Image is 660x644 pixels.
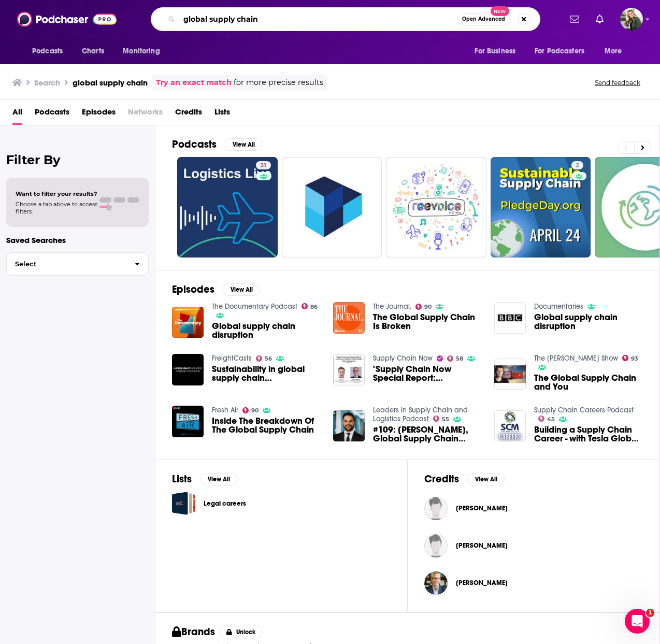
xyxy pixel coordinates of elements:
p: Saved Searches [6,235,149,245]
span: Open Advanced [462,17,505,22]
a: #109: Andreu Marco, Global Supply Chain Executive [373,425,482,443]
span: 45 [547,417,555,422]
a: Global supply chain disruption [212,322,321,339]
a: PodcastsView All [172,138,262,151]
a: Bill Hurles [456,504,508,512]
a: Show notifications dropdown [592,10,608,28]
img: "Supply Chain Now Special Report: Coronavirus Update & Global Supply Chain Implications" [333,354,365,385]
a: The Global Supply Chain Is Broken [333,302,365,334]
a: André Teixeira [456,541,508,550]
span: 2 [576,161,579,171]
span: 1 [646,609,654,617]
img: Global supply chain disruption [494,302,526,334]
a: Building a Supply Chain Career - with Tesla Global Supply Chain Manager, Michael Meeth [534,425,643,443]
a: "Supply Chain Now Special Report: Coronavirus Update & Global Supply Chain Implications" [373,365,482,382]
img: The Global Supply Chain and You [494,359,526,390]
a: Global supply chain disruption [534,313,643,331]
a: The Journal. [373,302,411,311]
img: Robert Sroufe [424,571,448,595]
span: Logged in as julepmarketing [620,8,643,31]
button: open menu [597,41,635,61]
button: open menu [25,41,76,61]
h2: Brands [172,625,215,638]
a: Fresh Air [212,406,238,414]
a: The Global Supply Chain Is Broken [373,313,482,331]
a: CreditsView All [424,473,505,485]
a: All [12,104,22,125]
span: "Supply Chain Now Special Report: [MEDICAL_DATA] Update & Global Supply Chain Implications" [373,365,482,382]
h2: Lists [172,473,192,485]
a: 45 [538,416,555,422]
h2: Filter By [6,152,149,167]
a: Show notifications dropdown [566,10,583,28]
a: 31 [256,161,271,169]
a: Legal careers [172,492,195,515]
a: 2 [571,161,583,169]
button: View All [225,138,262,151]
button: Show profile menu [620,8,643,31]
img: Global supply chain disruption [172,307,204,338]
span: 90 [424,305,432,309]
button: open menu [467,41,528,61]
a: 55 [433,416,450,422]
button: Send feedback [592,78,643,87]
span: Select [7,261,126,267]
span: Charts [82,44,104,59]
a: 90 [242,407,259,413]
span: [PERSON_NAME] [456,579,508,587]
span: 86 [310,305,318,309]
a: Credits [175,104,202,125]
a: The Charlie Kirk Show [534,354,618,363]
button: View All [200,473,237,485]
a: 86 [302,303,318,309]
button: open menu [116,41,173,61]
input: Search podcasts, credits, & more... [179,11,457,27]
span: 56 [265,356,272,361]
button: Robert SroufeRobert Sroufe [424,566,643,599]
span: #109: [PERSON_NAME], Global Supply Chain Executive [373,425,482,443]
button: Unlock [219,626,263,638]
a: FreightCasts [212,354,252,363]
img: André Teixeira [424,534,448,557]
span: Podcasts [32,44,63,59]
a: Inside The Breakdown Of The Global Supply Chain [212,417,321,434]
img: Inside The Breakdown Of The Global Supply Chain [172,406,204,437]
span: More [605,44,622,59]
span: 93 [631,356,638,361]
img: Bill Hurles [424,497,448,520]
a: EpisodesView All [172,283,260,296]
span: For Podcasters [535,44,584,59]
span: Want to filter your results? [16,190,97,197]
a: Podcasts [35,104,69,125]
a: Robert Sroufe [456,579,508,587]
a: Supply Chain Now [373,354,433,363]
div: Search podcasts, credits, & more... [151,7,540,31]
a: #109: Andreu Marco, Global Supply Chain Executive [333,410,365,442]
button: Open AdvancedNew [457,13,510,25]
span: Episodes [82,104,116,125]
button: Select [6,252,149,276]
a: ListsView All [172,473,237,485]
a: 90 [415,304,432,310]
img: Building a Supply Chain Career - with Tesla Global Supply Chain Manager, Michael Meeth [494,410,526,442]
h2: Episodes [172,283,214,296]
a: Sustainability in global supply chain management - Global Supply Chain Week [212,365,321,382]
span: Networks [128,104,163,125]
iframe: Intercom live chat [625,609,650,634]
a: Lists [214,104,230,125]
